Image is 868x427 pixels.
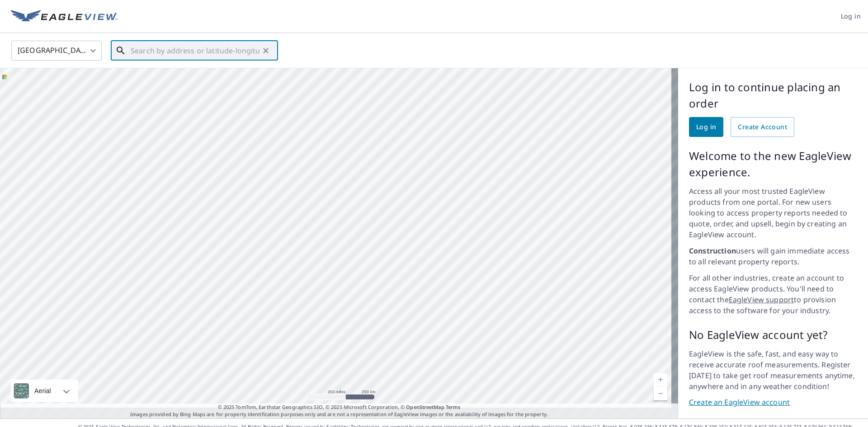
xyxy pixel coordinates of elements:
[11,38,102,63] div: [GEOGRAPHIC_DATA]
[11,380,78,402] div: Aerial
[689,186,857,240] p: Access all your most trusted EagleView products from one portal. For new users looking to access ...
[841,11,861,22] span: Log in
[218,404,461,411] span: © 2025 TomTom, Earthstar Geographics SIO, © 2025 Microsoft Corporation, ©
[32,380,54,402] div: Aerial
[738,122,787,133] span: Create Account
[689,79,857,112] p: Log in to continue placing an order
[689,327,857,343] p: No EagleView account yet?
[11,10,118,23] img: EV Logo
[689,148,857,180] p: Welcome to the new EagleView experience.
[259,44,272,57] button: Clear
[654,373,667,387] a: Current Level 5, Zoom In
[731,117,794,137] a: Create Account
[689,245,857,267] p: users will gain immediate access to all relevant property reports.
[696,122,716,133] span: Log in
[406,404,444,410] a: OpenStreetMap
[689,246,736,256] strong: Construction
[689,397,857,408] a: Create an EagleView account
[689,117,723,137] a: Log in
[654,387,667,400] a: Current Level 5, Zoom Out
[689,272,857,316] p: For all other industries, create an account to access EagleView products. You'll need to contact ...
[131,38,259,63] input: Search by address or latitude-longitude
[729,295,794,305] a: EagleView support
[689,348,857,392] p: EagleView is the safe, fast, and easy way to receive accurate roof measurements. Register [DATE] ...
[446,404,461,410] a: Terms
